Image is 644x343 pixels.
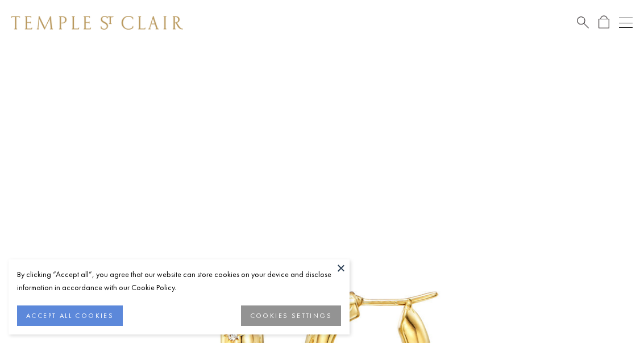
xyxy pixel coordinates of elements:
[599,15,609,30] a: Open Shopping Bag
[587,290,633,332] iframe: Gorgias live chat messenger
[241,305,341,326] button: COOKIES SETTINGS
[11,16,183,30] img: Temple St. Clair
[619,16,633,30] button: Open navigation
[577,15,589,30] a: Search
[17,305,123,326] button: ACCEPT ALL COOKIES
[17,268,341,294] div: By clicking “Accept all”, you agree that our website can store cookies on your device and disclos...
